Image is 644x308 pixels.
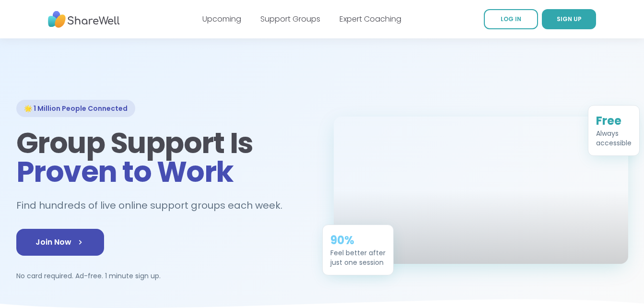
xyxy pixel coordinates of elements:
span: Proven to Work [16,152,234,192]
a: Expert Coaching [340,13,401,24]
a: Support Groups [260,13,320,24]
a: LOG IN [484,9,538,29]
span: LOG IN [501,15,521,23]
img: ShareWell Nav Logo [48,6,120,33]
h1: Group Support Is [16,129,311,186]
span: Join Now [35,237,85,248]
div: Free [596,113,632,129]
div: 90% [330,233,386,248]
a: Join Now [16,229,104,256]
div: 🌟 1 Million People Connected [16,100,135,117]
a: Upcoming [202,13,241,24]
p: No card required. Ad-free. 1 minute sign up. [16,271,311,281]
a: SIGN UP [542,9,596,29]
span: SIGN UP [557,15,582,23]
div: Always accessible [596,129,632,148]
div: Feel better after just one session [330,248,386,267]
h2: Find hundreds of live online support groups each week. [16,198,293,213]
